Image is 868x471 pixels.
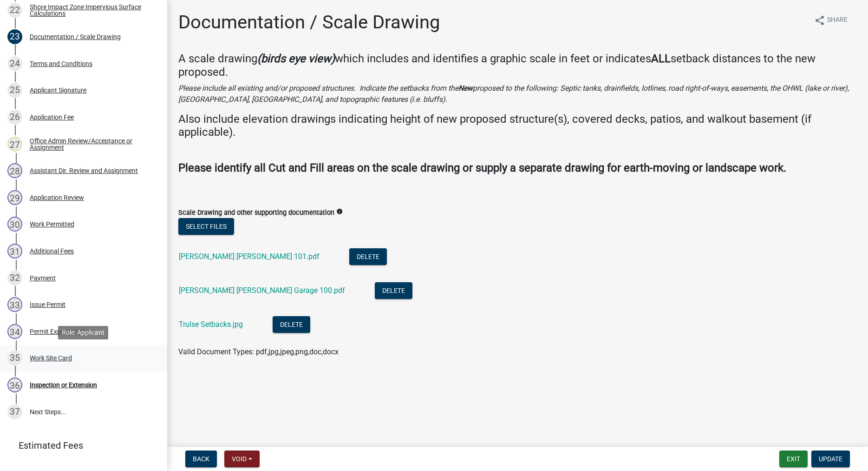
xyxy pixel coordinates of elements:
span: Back [193,455,209,463]
span: Void [232,455,247,463]
strong: (birds eye view) [257,52,335,65]
strong: ALL [651,52,671,65]
a: Trulse Setbacks.jpg [179,320,243,329]
button: Select files [178,218,234,235]
div: Additional Fees [30,248,74,254]
div: 32 [7,271,22,285]
i: Please include all existing and/or proposed structures. Indicate the setbacks from the proposed t... [178,84,849,104]
button: Update [811,451,850,467]
div: Issue Permit [30,301,65,308]
div: Work Site Card [30,355,72,361]
wm-modal-confirm: Delete Document [375,287,412,296]
span: Valid Document Types: pdf,jpg,jpeg,png,doc,docx [178,347,339,356]
h1: Documentation / Scale Drawing [178,11,440,33]
div: 29 [7,190,22,205]
div: Shore Impact Zone Impervious Surface Calculations [30,4,152,17]
div: 27 [7,137,22,152]
button: Exit [779,451,808,467]
div: 28 [7,163,22,178]
wm-modal-confirm: Delete Document [349,253,387,262]
label: Scale Drawing and other supporting documentation [178,210,334,216]
div: Role: Applicant [58,326,108,339]
div: 33 [7,297,22,312]
div: Assistant Dir. Review and Assignment [30,167,138,174]
div: 23 [7,29,22,44]
strong: Please identify all Cut and Fill areas on the scale drawing or supply a separate drawing for eart... [178,161,786,174]
div: Terms and Conditions [30,60,92,67]
div: Applicant Signature [30,87,86,93]
button: Void [224,451,260,467]
i: share [814,15,825,26]
div: Office Admin Review/Acceptance or Assignment [30,138,152,151]
div: 35 [7,351,22,365]
div: Documentation / Scale Drawing [30,33,121,40]
div: Payment [30,275,56,281]
button: Back [185,451,217,467]
div: Permit Expiration Date [30,328,94,335]
button: Delete [375,282,412,299]
button: shareShare [807,11,855,29]
span: Update [819,455,842,463]
button: Delete [273,316,310,333]
h4: Also include elevation drawings indicating height of new proposed structure(s), covered decks, pa... [178,113,857,139]
div: 31 [7,244,22,259]
div: 37 [7,405,22,419]
h4: A scale drawing which includes and identifies a graphic scale in feet or indicates setback distan... [178,52,857,79]
span: Share [827,15,848,26]
div: 36 [7,378,22,392]
a: Estimated Fees [7,436,152,455]
i: info [336,208,343,215]
a: [PERSON_NAME] [PERSON_NAME] 101.pdf [179,252,320,261]
div: 22 [7,3,22,18]
wm-modal-confirm: Delete Document [273,321,310,330]
div: 25 [7,83,22,98]
button: Delete [349,248,387,265]
div: 24 [7,56,22,71]
div: Inspection or Extension [30,382,97,388]
div: Work Permitted [30,221,74,227]
a: [PERSON_NAME] [PERSON_NAME] Garage 100.pdf [179,286,345,295]
div: 26 [7,110,22,125]
div: Application Fee [30,114,74,120]
div: 34 [7,324,22,339]
div: 30 [7,217,22,232]
div: Application Review [30,194,84,201]
strong: New [458,84,473,93]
